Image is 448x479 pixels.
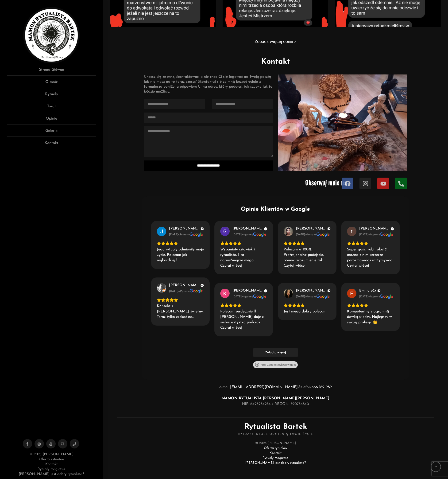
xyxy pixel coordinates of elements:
[377,289,381,292] div: Zweryfikowany klient
[7,91,96,100] a: Rytuały
[232,289,267,293] a: Review by Katarzyna Pietrożyńska
[117,432,434,436] span: Rytuały, które odmienią Twoje życie
[7,128,96,137] a: Galeria
[232,289,263,293] span: [PERSON_NAME]
[296,227,326,231] span: [PERSON_NAME]
[39,458,64,461] a: Oferta rytuałów
[157,241,204,245] div: Rating: 5.0 out of 5
[278,176,348,190] p: Obserwuj mnie na:
[284,303,331,308] div: Rating: 5.0 out of 5
[157,227,166,236] a: Zobacz na Google
[220,247,267,263] div: Wspaniały człowiek i rytualista. I co najważniejsze mega skuteczny. Trzeba się odważyć i zajrzeć ...
[7,104,96,112] a: Tarot
[220,263,242,269] div: Czytaj więcej
[220,227,230,236] a: Zobacz na Google
[347,289,356,298] a: Zobacz na Google
[347,263,369,269] div: Czytaj więcej
[284,227,293,236] a: Zobacz na Google
[220,241,267,245] div: Rating: 5.0 out of 5
[296,227,331,231] a: Review by Barbara Popielas
[347,309,394,325] div: Kompetentny z ogromną dawką wiedzy. Najlepszy w swojej profesji. 👏
[144,74,273,94] div: Chcesz się ze mną skontaktować, a nie chce Ci się logować na Twoją pocztę lub nie masz na to tera...
[157,283,166,293] a: Zobacz na Google
[157,247,204,263] div: Jego rytuały odmieniły moje życie. Polecam jak najbardziej !
[201,227,204,230] div: Zweryfikowany klient
[220,289,230,298] img: Katarzyna Pietrożyńska
[317,294,330,300] a: Zobacz na Google
[38,467,65,471] a: Rytuały magiczne
[359,233,368,237] div: [DATE]
[232,227,267,231] a: Review by Gabriela
[347,227,356,236] img: rafael malocha
[7,140,96,149] a: Kontakt
[359,227,394,231] a: Review by rafael malocha
[312,385,332,389] a: 666 169 989
[117,417,434,436] h2: Rytualista Bartek
[359,289,376,293] span: Emilia o2x
[284,247,331,263] div: Polecam w 100%. Profesjonalne podejście, pomoc, zrozumienie tak bardzo ważne i potrzebne na każdy...
[255,39,297,44] a: Zobacz więcej opinii >
[284,309,331,314] div: Jest mega dobry polecam
[144,56,407,67] h1: Kontakt
[347,227,356,236] a: Zobacz na Google
[169,289,189,293] div: włączone
[391,227,394,230] div: Zweryfikowany klient
[327,289,331,292] div: Zweryfikowany klient
[45,463,58,466] a: Kontakt
[157,304,204,320] div: Kontakt z [PERSON_NAME] świetny. Teraz tylko czekać na zmianę....
[142,384,409,407] p: e-mail: telefon: NIP: 6423234234 / REGON: 520736840
[19,472,84,476] a: [PERSON_NAME] jest dobry rytualista?
[253,348,298,357] button: Załaduj więcej
[380,294,393,300] a: Zobacz na Google
[359,295,380,299] div: włączone
[359,289,381,293] a: Review by Emilia o2x
[157,298,204,302] div: Rating: 5.0 out of 5
[347,303,394,308] div: Rating: 5.0 out of 5
[151,206,400,213] div: Opinie Klientów w Google
[220,227,230,236] img: Gabriela
[157,283,166,293] img: Mariusz Kozłowski
[232,227,263,231] span: [PERSON_NAME]
[264,446,287,450] a: Oferta rytuałów
[117,441,434,465] div: © 2025 [PERSON_NAME]
[347,241,394,245] div: Rating: 5.0 out of 5
[230,385,298,389] a: [EMAIL_ADDRESS][DOMAIN_NAME]
[157,227,166,236] img: Jakub Jarotek
[144,99,273,182] form: Contact form
[201,284,204,287] div: Zweryfikowany klient
[245,461,306,465] a: [PERSON_NAME] jest dobry rytualista?
[232,295,242,299] div: [DATE]
[169,233,178,237] div: [DATE]
[284,263,305,269] div: Czytaj więcej
[265,350,286,354] span: Załaduj więcej
[327,227,331,230] div: Zweryfikowany klient
[296,233,305,237] div: [DATE]
[190,232,203,238] a: Zobacz na Google
[263,456,288,460] a: Rytuały magiczne
[232,295,253,299] div: włączone
[284,289,293,298] img: Iwona Kazior
[264,227,267,230] div: Zweryfikowany klient
[221,397,329,400] strong: MAMON RYTUALISTA [PERSON_NAME] [PERSON_NAME]
[190,288,203,294] a: Zobacz na Google
[359,233,380,237] div: włączone
[298,384,299,390] i: /
[380,232,393,238] a: Zobacz na Google
[169,289,178,293] div: [DATE]
[296,295,316,299] div: włączone
[296,289,326,293] span: [PERSON_NAME]
[284,289,293,298] a: Zobacz na Google
[169,227,199,231] span: [PERSON_NAME]
[169,283,204,288] a: Review by Mariusz Kozłowski
[232,233,253,237] div: włączone
[296,295,305,299] div: [DATE]
[169,227,204,231] a: Review by Jakub Jarotek
[7,116,96,125] a: Opinie
[169,233,189,237] div: włączone
[220,309,267,325] div: Polecam serdecznie !!! [PERSON_NAME] daje z siebie wszystko podczas rytuałów . Duża skuteczność ,...
[253,232,266,238] a: Zobacz na Google
[359,295,368,299] div: [DATE]
[296,233,316,237] div: włączone
[220,325,242,331] div: Czytaj więcej
[253,294,266,300] a: Zobacz na Google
